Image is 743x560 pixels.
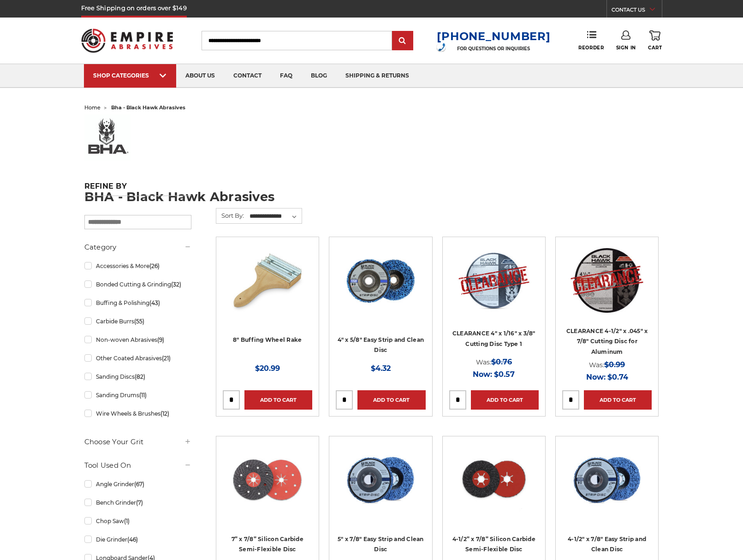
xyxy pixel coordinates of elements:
[302,64,336,88] a: blog
[562,358,652,371] div: Was:
[371,364,391,373] span: $4.32
[604,360,625,369] span: $0.99
[84,531,191,548] a: Die Grinder(46)
[336,244,425,333] a: 4" x 5/8" easy strip and clean discs
[344,244,417,317] img: 4" x 5/8" easy strip and clean discs
[162,355,171,362] span: (21)
[157,336,164,343] span: (9)
[84,369,191,385] a: Sanding Discs(82)
[338,536,424,553] a: 5" x 7/8" Easy Strip and Clean Disc
[224,64,271,88] a: contact
[149,299,160,306] span: (43)
[586,373,606,381] span: Now:
[84,350,191,366] a: Other Coated Abrasives(21)
[84,387,191,403] a: Sanding Drums(11)
[568,536,646,553] a: 4-1/2" x 7/8" Easy Strip and Clean Disc
[84,476,191,492] a: Angle Grinder(67)
[223,244,312,333] a: 8 inch single handle buffing wheel rake
[473,370,492,379] span: Now:
[136,499,143,506] span: (7)
[357,390,425,410] a: Add to Cart
[231,244,304,317] img: 8 inch single handle buffing wheel rake
[134,318,144,325] span: (55)
[338,336,424,354] a: 4" x 5/8" Easy Strip and Clean Disc
[393,32,412,50] input: Submit
[149,262,160,269] span: (26)
[139,392,147,399] span: (11)
[84,513,191,529] a: Chop Saw(1)
[176,64,224,88] a: about us
[452,330,535,347] a: CLEARANCE 4" x 1/16" x 3/8" Cutting Disc Type 1
[223,443,312,532] a: 7" x 7/8" Silicon Carbide Semi Flex Disc
[84,332,191,348] a: Non-woven Abrasives(9)
[437,30,550,43] a: [PHONE_NUMBER]
[124,518,130,524] span: (1)
[93,72,167,79] div: SHOP CATEGORIES
[84,276,191,292] a: Bonded Cutting & Grinding(32)
[84,460,191,471] h5: Tool Used On
[648,30,662,51] a: Cart
[570,244,644,317] img: CLEARANCE 4-1/2" x .045" x 7/8" for Aluminum
[84,114,131,161] img: bha%20logo_1578506219__73569.original.jpg
[437,46,550,52] p: FOR QUESTIONS OR INQUIRIES
[216,209,244,222] label: Sort By:
[491,357,512,366] span: $0.76
[160,410,169,417] span: (12)
[84,104,101,111] a: home
[244,390,312,410] a: Add to Cart
[457,244,531,317] img: CLEARANCE 4" x 1/16" x 3/8" Cutting Disc
[452,536,535,553] a: 4-1/2” x 7/8” Silicon Carbide Semi-Flexible Disc
[233,336,302,343] a: 8" Buffing Wheel Rake
[567,443,647,517] img: 4-1/2" x 7/8" Easy Strip and Clean Disc
[231,443,304,517] img: 7" x 7/8" Silicon Carbide Semi Flex Disc
[578,45,604,51] span: Reorder
[84,494,191,511] a: Bench Grinder(7)
[471,390,539,410] a: Add to Cart
[84,313,191,329] a: Carbide Burrs(55)
[562,443,652,532] a: 4-1/2" x 7/8" Easy Strip and Clean Disc
[248,209,302,223] select: Sort By:
[584,390,652,410] a: Add to Cart
[449,356,539,368] div: Was:
[84,436,191,447] h5: Choose Your Grit
[438,43,446,51] img: hfpfyWBK5wQHBAGPgDf9c6qAYOxxMAAAAASUVORK5CYII=
[271,64,302,88] a: faq
[562,244,652,333] a: CLEARANCE 4-1/2" x .045" x 7/8" for Aluminum
[494,370,515,379] span: $0.57
[255,364,280,373] span: $20.99
[127,536,138,543] span: (46)
[84,242,191,253] h5: Category
[336,64,418,88] a: shipping & returns
[616,45,636,51] span: Sign In
[648,45,662,51] span: Cart
[612,5,662,18] a: CONTACT US
[344,443,417,517] img: blue clean and strip disc
[171,281,181,288] span: (32)
[607,373,628,381] span: $0.74
[449,244,539,333] a: CLEARANCE 4" x 1/16" x 3/8" Cutting Disc
[336,443,425,532] a: blue clean and strip disc
[84,182,191,196] h5: Refine by
[457,443,531,517] img: 4.5" x 7/8" Silicon Carbide Semi Flex Disc
[566,328,648,355] a: CLEARANCE 4-1/2" x .045" x 7/8" Cutting Disc for Aluminum
[437,43,446,51] div: Call: 1-800-816-3824
[84,405,191,422] a: Wire Wheels & Brushes(12)
[232,536,303,553] a: 7” x 7/8” Silicon Carbide Semi-Flexible Disc
[84,258,191,274] a: Accessories & More(26)
[134,481,144,488] span: (67)
[449,443,539,532] a: 4.5" x 7/8" Silicon Carbide Semi Flex Disc
[578,30,604,50] a: Reorder
[84,295,191,311] a: Buffing & Polishing(43)
[84,191,659,203] h1: BHA - Black Hawk Abrasives
[135,373,145,380] span: (82)
[81,23,173,59] img: Empire Abrasives
[111,104,185,111] span: bha - black hawk abrasives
